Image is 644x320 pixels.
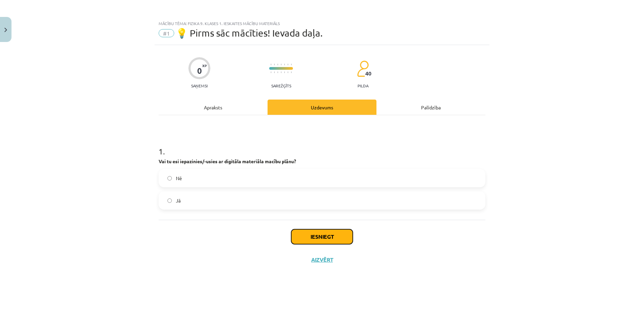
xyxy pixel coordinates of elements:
[277,71,278,73] img: icon-short-line-57e1e144782c952c97e751825c79c345078a6d821885a25fce030b3d8c18986b.svg
[287,71,288,73] img: icon-short-line-57e1e144782c952c97e751825c79c345078a6d821885a25fce030b3d8c18986b.svg
[281,64,281,65] img: icon-short-line-57e1e144782c952c97e751825c79c345078a6d821885a25fce030b3d8c18986b.svg
[281,71,281,73] img: icon-short-line-57e1e144782c952c97e751825c79c345078a6d821885a25fce030b3d8c18986b.svg
[159,100,268,115] div: Apraksts
[284,71,285,73] img: icon-short-line-57e1e144782c952c97e751825c79c345078a6d821885a25fce030b3d8c18986b.svg
[4,28,7,32] img: icon-close-lesson-0947bae3869378f0d4975bcd49f059093ad1ed9edebbc8119c70593378902aed.svg
[176,197,181,204] span: Jā
[376,100,485,115] div: Palīdzība
[159,29,174,37] span: #1
[274,64,275,65] img: icon-short-line-57e1e144782c952c97e751825c79c345078a6d821885a25fce030b3d8c18986b.svg
[159,135,485,156] h1: 1 .
[271,64,271,65] img: icon-short-line-57e1e144782c952c97e751825c79c345078a6d821885a25fce030b3d8c18986b.svg
[197,66,202,76] div: 0
[309,256,335,263] button: Aizvērt
[188,83,210,88] p: Saņemsi
[284,64,285,65] img: icon-short-line-57e1e144782c952c97e751825c79c345078a6d821885a25fce030b3d8c18986b.svg
[159,21,485,26] div: Mācību tēma: Fizika 9. klases 1. ieskaites mācību materiāls
[268,100,376,115] div: Uzdevums
[167,198,172,203] input: Jā
[291,64,292,65] img: icon-short-line-57e1e144782c952c97e751825c79c345078a6d821885a25fce030b3d8c18986b.svg
[176,27,323,39] span: 💡 Pirms sāc mācīties! Ievada daļa.
[167,176,172,180] input: Nē
[202,64,207,67] span: XP
[271,71,271,73] img: icon-short-line-57e1e144782c952c97e751825c79c345078a6d821885a25fce030b3d8c18986b.svg
[291,71,292,73] img: icon-short-line-57e1e144782c952c97e751825c79c345078a6d821885a25fce030b3d8c18986b.svg
[287,64,288,65] img: icon-short-line-57e1e144782c952c97e751825c79c345078a6d821885a25fce030b3d8c18986b.svg
[274,71,275,73] img: icon-short-line-57e1e144782c952c97e751825c79c345078a6d821885a25fce030b3d8c18986b.svg
[365,70,371,77] span: 40
[291,229,353,244] button: Iesniegt
[176,175,182,182] span: Nē
[277,64,278,65] img: icon-short-line-57e1e144782c952c97e751825c79c345078a6d821885a25fce030b3d8c18986b.svg
[357,60,369,77] img: students-c634bb4e5e11cddfef0936a35e636f08e4e9abd3cc4e673bd6f9a4125e45ecb1.svg
[271,83,291,88] p: Sarežģīts
[159,158,296,164] strong: Vai tu esi iepazinies/-usies ar digitāla materiāla macību plānu?
[358,83,368,88] p: pilda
